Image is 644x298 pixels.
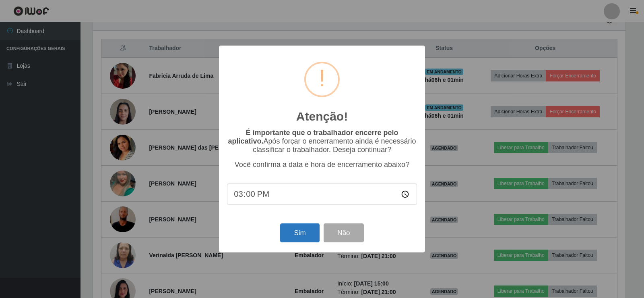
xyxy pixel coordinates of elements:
button: Não [324,223,363,242]
button: Sim [280,223,319,242]
p: Após forçar o encerramento ainda é necessário classificar o trabalhador. Deseja continuar? [227,129,417,154]
b: É importante que o trabalhador encerre pelo aplicativo. [228,129,398,145]
h2: Atenção! [296,109,348,124]
p: Você confirma a data e hora de encerramento abaixo? [227,160,417,169]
